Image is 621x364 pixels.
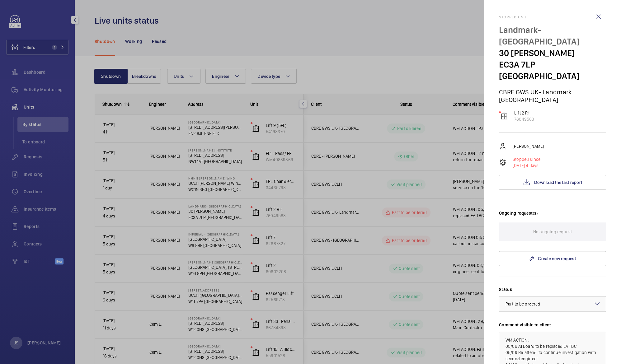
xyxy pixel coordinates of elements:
[499,210,606,222] h3: Ongoing request(s)
[499,286,606,292] label: Status
[513,162,540,169] p: 4 days
[499,322,606,328] label: Comment visible to client
[506,301,540,306] span: Part to be ordered
[499,59,606,82] p: EC3A 7LP [GEOGRAPHIC_DATA]
[533,222,572,241] p: No ongoing request
[501,112,508,120] img: elevator.svg
[499,88,606,104] p: CBRE GWS UK- Landmark [GEOGRAPHIC_DATA]
[499,15,606,19] h2: Stopped unit
[534,180,582,185] span: Download the last report
[514,116,534,122] p: 76049583
[499,251,606,266] a: Create new request
[499,47,606,59] p: 30 [PERSON_NAME]
[513,163,526,168] span: [DATE],
[514,110,534,116] p: Lift 2 RH
[513,143,544,149] p: [PERSON_NAME]
[513,156,540,162] p: Stopped since
[499,175,606,190] button: Download the last report
[499,24,606,47] p: Landmark- [GEOGRAPHIC_DATA]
